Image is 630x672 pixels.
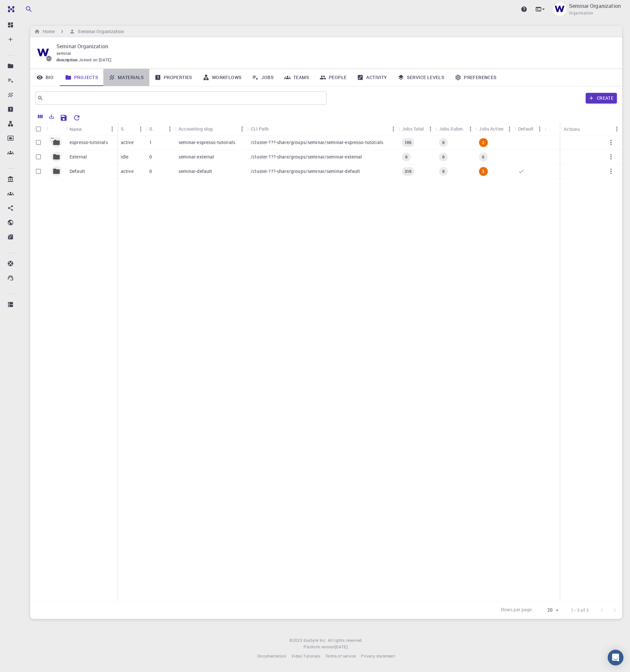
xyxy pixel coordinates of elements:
p: 0 [149,154,152,160]
p: Seminar Organization [56,42,612,50]
button: Menu [535,124,545,134]
span: 0 [440,154,447,160]
a: Workflows [198,69,247,86]
a: Exabyte Inc. [304,637,326,644]
div: Status [121,122,125,135]
a: Teams [279,69,314,86]
span: Platform version [304,644,335,650]
p: seminar-espresso-tutorials [178,139,235,146]
button: Sort [125,124,136,134]
a: Documentation [257,653,286,660]
div: Accounting slug [178,122,213,135]
p: active [121,139,134,146]
div: 20 [536,605,560,615]
a: Properties [149,69,198,86]
button: Sort [154,124,165,134]
p: Default [70,168,85,175]
button: Reset Explorer Settings [70,111,83,124]
a: Video Tutorials [291,653,320,660]
p: seminar-default [178,168,212,175]
p: active [121,168,134,175]
h6: Seminar Organization [75,28,124,35]
span: description : [56,57,79,63]
span: Privacy statement [361,653,395,659]
div: Default [515,122,545,135]
img: logo [5,6,14,12]
div: Status [117,122,146,135]
span: 0 [479,154,487,160]
span: seminar [56,51,72,56]
a: Preferences [450,69,502,86]
span: 0 [440,169,447,174]
span: 2 [479,169,487,174]
a: Bio [30,69,60,86]
p: /cluster-???-share/groups/seminar/seminar-default [251,168,360,175]
span: Exabyte Inc. [304,638,326,643]
p: 1–3 of 3 [571,607,589,614]
span: 0 [403,154,410,160]
div: Jobs Total [399,122,436,135]
a: Materials [103,69,149,86]
button: Menu [425,124,436,134]
span: 2 [479,140,487,145]
button: Export [46,111,57,122]
a: Jobs [247,69,279,86]
p: idle [121,154,129,160]
nav: breadcrumb [33,28,125,35]
h6: Home [40,28,55,35]
button: Menu [388,124,399,134]
button: Menu [465,124,475,134]
img: Seminar Organization [553,3,566,16]
p: 1 [149,139,152,146]
p: seminar-external [178,154,214,160]
span: All rights reserved. [328,637,363,644]
div: Icon [47,123,66,136]
span: © 2025 [289,637,303,644]
div: Jobs Subm. [439,122,464,135]
div: Name [66,123,117,136]
span: 105 [402,140,414,145]
button: Create [586,93,617,103]
div: Shared [149,122,155,135]
p: espresso-tutorials [70,139,108,146]
a: Projects [60,69,103,86]
span: Organisation [569,10,594,16]
span: 0 [440,140,447,145]
a: Privacy statement [361,653,395,660]
div: CLI Path [251,122,269,135]
button: Menu [165,124,175,134]
p: /cluster-???-share/groups/seminar/seminar-external [251,154,362,160]
button: Columns [35,111,46,122]
button: Save Explorer Settings [57,111,70,124]
a: Activity [352,69,392,86]
button: Menu [612,124,622,134]
div: Accounting slug [175,122,247,135]
p: 0 [149,168,152,175]
div: Actions [560,123,622,136]
span: 310 [402,169,414,174]
a: Service Levels [392,69,450,86]
p: External [70,154,87,160]
div: Jobs Active [475,122,515,135]
div: Open Intercom Messenger [608,650,623,665]
div: CLI Path [247,122,399,135]
a: [DATE]. [335,644,349,650]
div: Jobs Total [402,122,424,135]
button: Sort [213,124,223,134]
div: Jobs Active [479,122,503,135]
div: Name [70,123,82,136]
button: Menu [504,124,515,134]
button: Menu [237,124,247,134]
p: Rows per page: [501,606,533,614]
span: Terms of service [325,653,356,659]
button: Menu [107,124,117,134]
div: Default [518,122,534,135]
a: Terms of service [325,653,356,660]
div: Shared [146,122,176,135]
button: Sort [82,124,93,134]
span: Documentation [257,653,286,659]
span: Video Tutorials [291,653,320,659]
span: [DATE] . [335,644,349,649]
div: Actions [564,123,580,136]
span: Support [14,5,37,10]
